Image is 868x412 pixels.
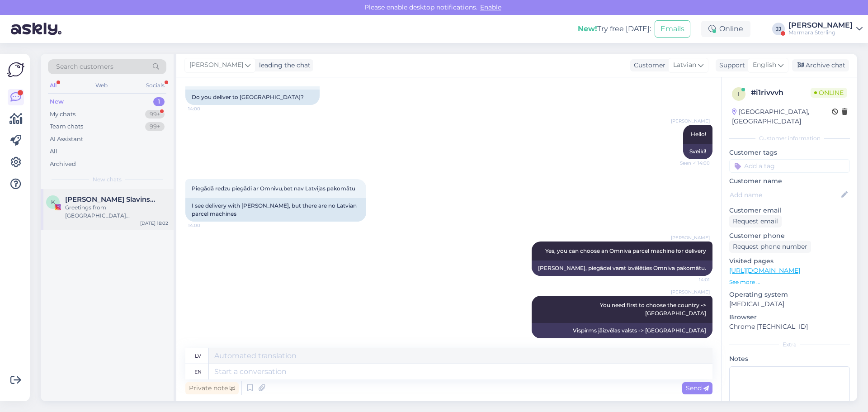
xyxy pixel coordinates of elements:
p: See more ... [729,278,850,286]
span: Send [686,384,709,392]
p: Chrome [TECHNICAL_ID] [729,322,850,331]
div: Request phone number [729,241,811,253]
span: New chats [93,175,122,184]
span: [PERSON_NAME] [671,234,710,241]
span: Karolina Kriukelytė Slavinskienė [65,195,159,204]
div: Online [701,21,750,37]
div: Team chats [50,122,83,131]
div: Web [94,80,109,91]
div: I see delivery with [PERSON_NAME], but there are no Latvian parcel machines [185,198,366,222]
p: [MEDICAL_DATA] [729,299,850,309]
div: Support [716,61,745,70]
input: Add a tag [729,159,850,173]
input: Add name [730,190,840,200]
div: Archive chat [792,59,849,71]
div: Do you deliver to [GEOGRAPHIC_DATA]? [185,90,320,105]
span: Seen ✓ 14:00 [676,160,710,166]
span: Online [811,88,847,98]
div: Private note [185,382,239,394]
div: Extra [729,341,850,349]
p: Notes [729,354,850,364]
p: Customer phone [729,231,850,241]
span: Search customers [56,62,113,71]
div: Customer [630,61,665,70]
div: Greetings from [GEOGRAPHIC_DATA] [PERSON_NAME] (from [GEOGRAPHIC_DATA]🇱🇹). I was thinking… I woul... [65,204,168,220]
div: 99+ [145,110,165,119]
span: Yes, you can choose an Omniva parcel machine for delivery [545,247,706,254]
img: Askly Logo [7,61,24,78]
span: [PERSON_NAME] [189,60,243,70]
div: [PERSON_NAME] [788,22,853,29]
p: Customer name [729,176,850,186]
p: Customer email [729,206,850,215]
div: JJ [772,23,785,35]
span: 14:00 [188,222,222,229]
span: Hello! [691,131,706,137]
div: Marmara Sterling [788,29,853,36]
span: Piegādā redzu piegādi ar Omnivu,bet nav Latvijas pakomātu [192,185,355,192]
a: [URL][DOMAIN_NAME] [729,266,800,275]
div: 1 [153,97,165,106]
span: English [753,60,776,70]
div: [DATE] 18:02 [140,220,168,227]
span: [PERSON_NAME] [671,289,710,295]
div: Socials [144,80,166,91]
div: lv [195,348,201,364]
div: Sveiki! [683,144,712,159]
span: i [738,90,740,97]
p: Customer tags [729,148,850,157]
p: Visited pages [729,256,850,266]
span: Enable [477,3,504,11]
p: Operating system [729,290,850,299]
b: New! [578,24,597,33]
span: Latvian [673,60,696,70]
div: # i1rivvvh [751,87,811,98]
div: Customer information [729,134,850,142]
div: AI Assistant [50,135,83,144]
div: Request email [729,215,782,227]
div: [PERSON_NAME], piegādei varat izvēlēties Omniva pakomātu. [532,260,712,276]
div: My chats [50,110,75,119]
p: Browser [729,313,850,322]
div: Try free [DATE]: [578,24,651,34]
div: leading the chat [255,61,311,70]
span: [PERSON_NAME] [671,118,710,124]
span: 14:01 [676,276,710,283]
div: 99+ [145,122,165,131]
div: [GEOGRAPHIC_DATA], [GEOGRAPHIC_DATA] [732,107,832,126]
div: New [50,97,64,106]
button: Emails [655,20,690,38]
span: K [51,199,55,205]
div: All [50,147,57,156]
span: You need first to choose the country -> [GEOGRAPHIC_DATA] [600,302,708,317]
span: 14:00 [188,105,222,112]
a: [PERSON_NAME]Marmara Sterling [788,22,863,36]
div: Vispirms jāizvēlas valsts -> [GEOGRAPHIC_DATA] [532,323,712,338]
div: All [48,80,58,91]
div: en [194,364,202,379]
span: 14:01 [676,339,710,346]
div: Archived [50,160,76,169]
